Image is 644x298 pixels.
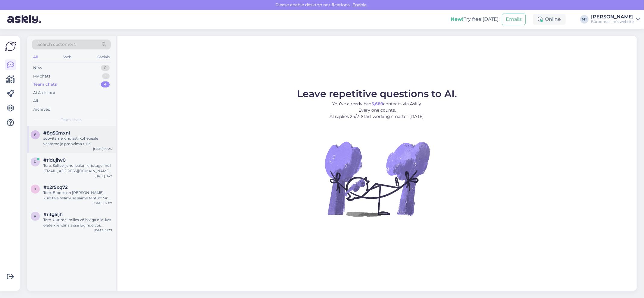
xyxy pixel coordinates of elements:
span: Enable [351,2,369,8]
div: 1 [102,73,110,79]
b: New! [451,16,464,22]
span: Search customers [37,41,76,48]
div: [PERSON_NAME] [591,14,634,19]
div: Tere, Sellisel juhul palun kirjutage meil [EMAIL_ADDRESS][DOMAIN_NAME] aadressile, hea oleks kui ... [43,163,112,174]
div: Try free [DATE]: [451,16,499,23]
span: 8 [34,132,36,137]
span: #x2r5xq72 [43,185,68,190]
span: r [34,214,37,218]
div: MT [580,15,589,24]
div: AI Assistant [33,90,55,96]
span: Leave repetitive questions to AI. [297,88,457,100]
div: 4 [101,81,110,87]
div: Archived [33,106,51,113]
div: Web [62,53,73,61]
div: New [33,65,42,71]
div: 0 [101,65,110,71]
span: Team chats [61,117,82,122]
span: x [34,187,36,191]
span: #ridujhv0 [43,157,66,163]
div: [DATE] 10:24 [93,147,112,151]
div: Team chats [33,81,57,87]
img: No Chat active [323,125,431,233]
div: Online [533,14,566,25]
span: #8g56mxni [43,130,70,136]
div: Socials [96,53,111,61]
div: Tere. E-poes on [PERSON_NAME].. kuid teie tellimuse saime tehtud: Sinu tellimuse number on: 20002... [43,190,112,201]
div: [DATE] 12:07 [93,201,112,205]
div: My chats [33,73,50,79]
div: soovitame kindlasti kohepeale vaatama ja proovima tulla [43,136,112,147]
div: All [33,98,38,104]
span: r [34,160,37,164]
a: [PERSON_NAME]Büroomaailm's website [591,14,640,24]
div: Büroomaailm's website [591,19,634,24]
div: [DATE] 8:47 [95,174,112,178]
button: Emails [502,14,526,25]
b: 5,689 [371,101,383,106]
span: #ritg5ljh [43,212,63,217]
p: You’ve already had contacts via Askly. Every one counts. AI replies 24/7. Start working smarter [... [297,101,457,120]
img: Askly Logo [5,41,16,52]
div: [DATE] 11:33 [94,228,112,233]
div: Tere. Uurime, milles võib viga olla. kas olete kliendina sisse loginud või külalisena? [43,217,112,228]
div: All [32,53,39,61]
